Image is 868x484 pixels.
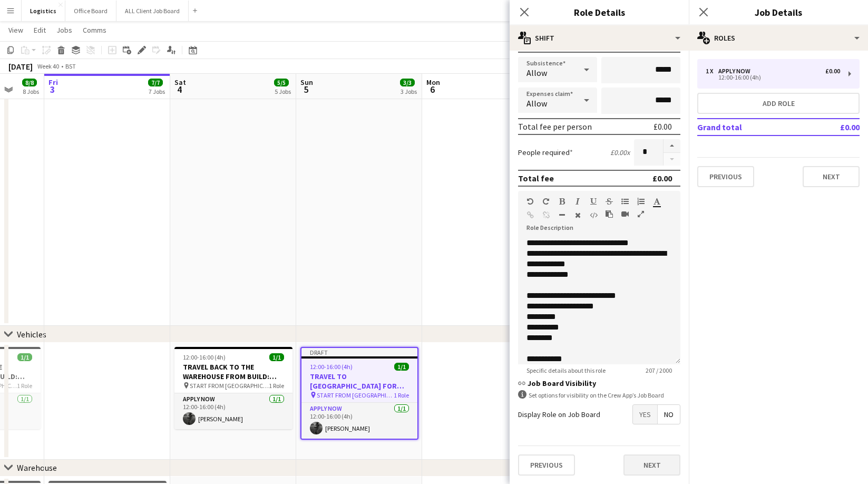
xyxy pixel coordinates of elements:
[56,25,72,35] span: Jobs
[518,390,680,400] div: Set options for visibility on the Crew App’s Job Board
[22,1,65,21] button: Logistics
[52,23,76,37] a: Jobs
[590,197,597,206] button: Underline
[4,23,27,37] a: View
[116,1,189,21] button: ALL Client Job Board
[510,5,689,19] h3: Role Details
[425,83,440,95] span: 6
[269,382,284,390] span: 1 Role
[83,25,106,35] span: Comms
[8,25,23,35] span: View
[810,119,860,135] td: £0.00
[17,462,57,473] div: Warehouse
[606,197,613,206] button: Strikethrough
[697,93,860,114] button: Add role
[149,88,165,95] div: 7 Jobs
[654,121,672,132] div: £0.00
[79,23,111,37] a: Comms
[35,62,61,70] span: Week 40
[542,197,550,206] button: Redo
[706,67,718,75] div: 1 x
[606,210,613,218] button: Paste as plain text
[518,366,614,374] span: Specific details about this role
[623,454,680,476] button: Next
[394,391,409,399] span: 1 Role
[174,78,186,87] span: Sat
[518,148,573,157] label: People required
[183,353,226,361] span: 12:00-16:00 (4h)
[706,75,840,80] div: 12:00-16:00 (4h)
[174,362,292,381] h3: TRAVEL BACK TO THE WAREHOUSE FROM BUILD: Wedding Extravanganza, [GEOGRAPHIC_DATA]
[621,210,629,218] button: Insert video
[526,98,547,109] span: Allow
[621,197,629,206] button: Unordered List
[664,139,680,153] button: Increase
[173,83,186,95] span: 4
[637,197,645,206] button: Ordered List
[825,67,840,75] div: £0.00
[148,79,163,86] span: 7/7
[17,382,32,390] span: 1 Role
[23,88,39,95] div: 8 Jobs
[30,23,50,37] a: Edit
[275,88,291,95] div: 5 Jobs
[689,5,868,19] h3: Job Details
[518,379,680,388] h3: Job Board Visibility
[65,1,116,21] button: Office Board
[637,366,680,374] span: 207 / 2000
[590,211,597,219] button: HTML Code
[574,197,581,206] button: Italic
[274,79,289,86] span: 5/5
[269,353,284,361] span: 1/1
[718,67,755,75] div: APPLY NOW
[310,363,353,371] span: 12:00-16:00 (4h)
[401,88,417,95] div: 3 Jobs
[8,61,33,72] div: [DATE]
[426,78,440,87] span: Mon
[689,25,868,51] div: Roles
[633,405,657,424] span: Yes
[190,382,269,390] span: START FROM [GEOGRAPHIC_DATA]
[518,121,592,132] div: Total fee per person
[174,347,292,429] app-job-card: 12:00-16:00 (4h)1/1TRAVEL BACK TO THE WAREHOUSE FROM BUILD: Wedding Extravanganza, [GEOGRAPHIC_DA...
[301,348,417,356] div: Draft
[558,197,565,206] button: Bold
[47,83,58,95] span: 3
[301,403,417,439] app-card-role: APPLY NOW1/112:00-16:00 (4h)[PERSON_NAME]
[317,391,394,399] span: START FROM [GEOGRAPHIC_DATA]
[803,166,860,187] button: Next
[174,393,292,429] app-card-role: APPLY NOW1/112:00-16:00 (4h)[PERSON_NAME]
[34,25,46,35] span: Edit
[518,454,575,476] button: Previous
[558,211,565,219] button: Horizontal Line
[574,211,581,219] button: Clear Formatting
[400,79,415,86] span: 3/3
[652,173,672,183] div: £0.00
[518,410,600,419] label: Display Role on Job Board
[697,166,754,187] button: Previous
[300,78,313,87] span: Sun
[394,363,409,371] span: 1/1
[526,67,547,78] span: Allow
[299,83,313,95] span: 5
[610,148,630,157] div: £0.00 x
[17,329,46,340] div: Vehicles
[697,119,810,135] td: Grand total
[653,197,660,206] button: Text Color
[48,78,58,87] span: Fri
[637,210,645,218] button: Fullscreen
[22,79,37,86] span: 8/8
[301,372,417,391] h3: TRAVEL TO [GEOGRAPHIC_DATA] FOR BREAKDOWN: Cornwall Home Improvement & Self Build Show
[510,25,689,51] div: Shift
[17,353,32,361] span: 1/1
[300,347,418,440] app-job-card: Draft12:00-16:00 (4h)1/1TRAVEL TO [GEOGRAPHIC_DATA] FOR BREAKDOWN: Cornwall Home Improvement & Se...
[518,173,554,183] div: Total fee
[65,62,76,70] div: BST
[526,197,534,206] button: Undo
[658,405,680,424] span: No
